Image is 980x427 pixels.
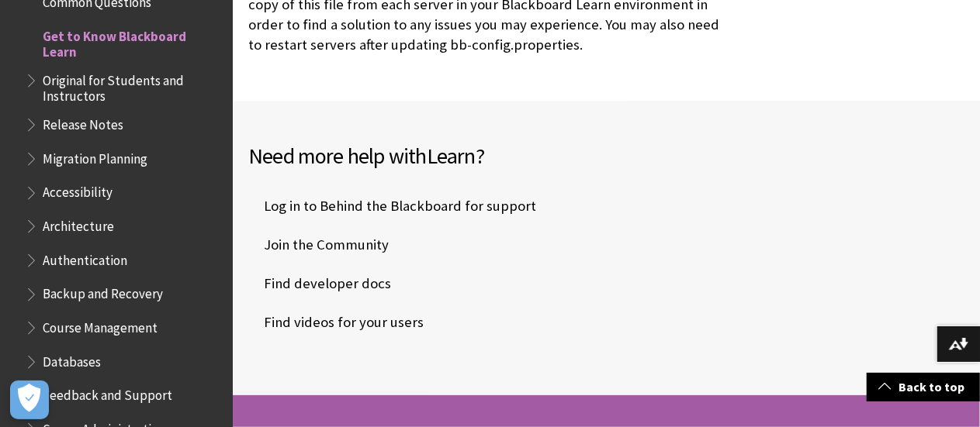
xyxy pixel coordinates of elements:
span: Join the Community [248,233,389,257]
span: Release Notes [43,112,123,133]
a: Find developer docs [248,272,394,295]
a: Find videos for your users [248,311,427,334]
a: Join the Community [248,233,392,257]
span: Databases [43,349,101,370]
span: Accessibility [43,180,113,201]
span: Backup and Recovery [43,281,163,302]
span: Original for Students and Instructors [43,67,222,104]
span: Learn [427,142,476,170]
span: Authentication [43,247,127,268]
a: Back to top [867,373,980,401]
span: Feedback and Support [43,383,172,404]
a: Log in to Behind the Blackboard for support [248,195,539,218]
span: Find developer docs [248,272,391,295]
span: Course Management [43,315,158,336]
span: Get to Know Blackboard Learn [43,23,222,60]
span: Find videos for your users [248,311,424,334]
span: Migration Planning [43,146,147,167]
button: Open Preferences [10,381,49,419]
span: Log in to Behind the Blackboard for support [248,195,536,218]
h2: Need more help with ? [248,139,964,172]
span: Architecture [43,213,114,234]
